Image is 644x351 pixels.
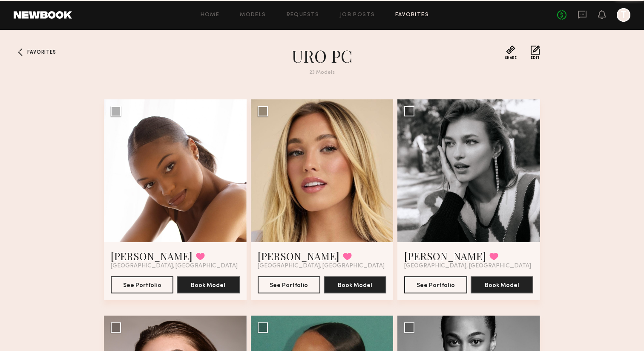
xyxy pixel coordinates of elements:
a: Favorites [14,45,27,59]
button: Book Model [471,276,533,293]
a: Home [201,12,220,18]
a: Models [240,12,266,18]
a: T [617,8,630,22]
a: Job Posts [340,12,375,18]
a: Book Model [177,281,239,288]
button: See Portfolio [258,276,320,293]
button: See Portfolio [404,276,467,293]
span: Edit [531,56,540,60]
button: Book Model [177,276,239,293]
span: [GEOGRAPHIC_DATA], [GEOGRAPHIC_DATA] [404,263,531,270]
span: Share [505,56,517,60]
span: [GEOGRAPHIC_DATA], [GEOGRAPHIC_DATA] [111,263,238,270]
span: [GEOGRAPHIC_DATA], [GEOGRAPHIC_DATA] [258,263,385,270]
a: Requests [287,12,319,18]
h1: URO PC [169,45,475,67]
div: 23 Models [169,70,475,75]
button: Book Model [324,276,386,293]
a: [PERSON_NAME] [111,249,193,263]
a: Favorites [395,12,429,18]
button: Share [505,45,517,60]
a: Book Model [471,281,533,288]
a: [PERSON_NAME] [404,249,486,263]
button: Edit [531,45,540,60]
a: [PERSON_NAME] [258,249,339,263]
button: See Portfolio [111,276,173,293]
span: Favorites [27,50,56,55]
a: Book Model [324,281,386,288]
